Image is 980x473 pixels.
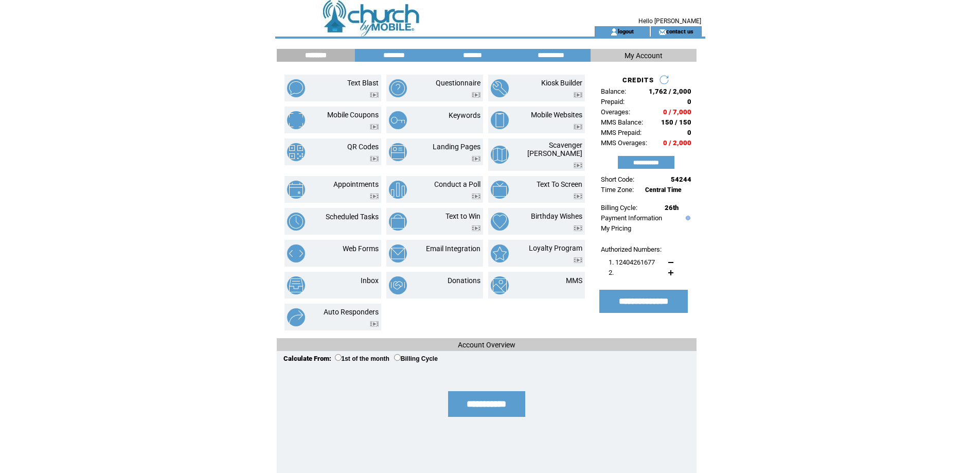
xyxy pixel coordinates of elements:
[601,176,634,183] span: Short Code:
[287,308,305,326] img: auto-responders.png
[609,269,614,276] span: 2.
[326,213,379,221] a: Scheduled Tasks
[436,79,480,87] a: Questionnaire
[472,194,480,199] img: video.png
[389,143,407,161] img: landing-pages.png
[287,213,305,231] img: scheduled-tasks.png
[645,186,682,194] span: Central Time
[343,244,379,253] a: Web Forms
[609,258,655,266] span: 1. 12404261677
[601,118,643,126] span: MMS Balance:
[541,79,582,87] a: Kiosk Builder
[324,308,379,316] a: Auto Responders
[663,139,691,147] span: 0 / 2,000
[361,276,379,285] a: Inbox
[472,92,480,98] img: video.png
[389,244,407,262] img: email-integration.png
[601,87,626,95] span: Balance:
[665,204,679,212] span: 26th
[446,212,480,220] a: Text to Win
[601,224,631,232] a: My Pricing
[687,98,691,106] span: 0
[649,87,691,95] span: 1,762 / 2,000
[287,143,305,161] img: qr-codes.png
[283,355,331,362] span: Calculate From:
[658,28,666,36] img: contact_us_icon.gif
[458,341,515,349] span: Account Overview
[433,143,480,151] a: Landing Pages
[449,111,480,119] a: Keywords
[601,246,662,253] span: Authorized Numbers:
[389,276,407,294] img: donations.png
[394,355,438,362] label: Billing Cycle
[574,225,582,231] img: video.png
[574,194,582,199] img: video.png
[638,17,701,25] span: Hello [PERSON_NAME]
[574,163,582,168] img: video.png
[389,111,407,129] img: keywords.png
[491,181,509,199] img: text-to-screen.png
[618,28,634,34] a: logout
[287,79,305,97] img: text-blast.png
[287,244,305,262] img: web-forms.png
[370,321,379,327] img: video.png
[601,108,630,116] span: Overages:
[491,213,509,231] img: birthday-wishes.png
[491,146,509,164] img: scavenger-hunt.png
[601,214,662,222] a: Payment Information
[335,354,342,361] input: 1st of the month
[601,129,642,136] span: MMS Prepaid:
[472,156,480,162] img: video.png
[491,111,509,129] img: mobile-websites.png
[472,225,480,231] img: video.png
[531,111,582,119] a: Mobile Websites
[370,156,379,162] img: video.png
[601,98,625,106] span: Prepaid:
[491,79,509,97] img: kiosk-builder.png
[601,204,637,212] span: Billing Cycle:
[333,180,379,188] a: Appointments
[389,213,407,231] img: text-to-win.png
[671,176,691,183] span: 54244
[574,257,582,263] img: video.png
[287,111,305,129] img: mobile-coupons.png
[574,92,582,98] img: video.png
[687,129,691,136] span: 0
[531,212,582,220] a: Birthday Wishes
[663,108,691,116] span: 0 / 7,000
[574,124,582,130] img: video.png
[394,354,401,361] input: Billing Cycle
[370,92,379,98] img: video.png
[683,216,690,220] img: help.gif
[389,181,407,199] img: conduct-a-poll.png
[566,276,582,285] a: MMS
[537,180,582,188] a: Text To Screen
[610,28,618,36] img: account_icon.gif
[661,118,691,126] span: 150 / 150
[601,139,647,147] span: MMS Overages:
[622,76,654,84] span: CREDITS
[287,181,305,199] img: appointments.png
[335,355,389,362] label: 1st of the month
[426,244,480,253] a: Email Integration
[347,143,379,151] a: QR Codes
[625,51,663,60] span: My Account
[601,186,634,194] span: Time Zone:
[327,111,379,119] a: Mobile Coupons
[370,124,379,130] img: video.png
[389,79,407,97] img: questionnaire.png
[529,244,582,252] a: Loyalty Program
[448,276,480,285] a: Donations
[491,276,509,294] img: mms.png
[347,79,379,87] a: Text Blast
[491,244,509,262] img: loyalty-program.png
[370,194,379,199] img: video.png
[527,141,582,157] a: Scavenger [PERSON_NAME]
[287,276,305,294] img: inbox.png
[434,180,480,188] a: Conduct a Poll
[666,28,693,34] a: contact us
